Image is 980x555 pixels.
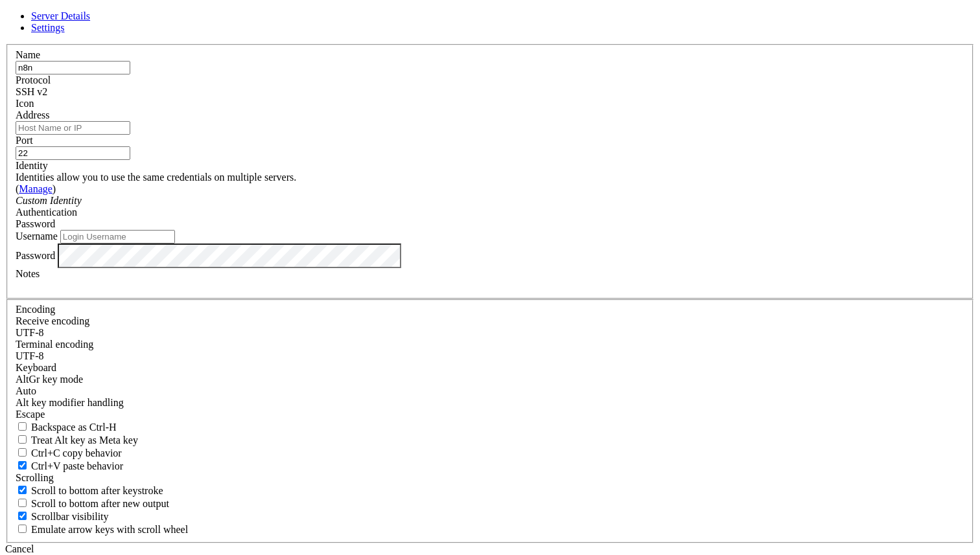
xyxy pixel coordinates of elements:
[16,460,123,471] label: Ctrl+V pastes if true, sends ^V to host if false. Ctrl+Shift+V sends ^V to host if true, pastes i...
[31,524,188,535] span: Emulate arrow keys with scroll wheel
[5,543,975,555] div: Cancel
[16,447,122,459] label: Ctrl-C copies if true, send ^C to host if false. Ctrl-Shift-C sends ^C to host if true, copies if...
[16,195,82,206] i: Custom Identity
[16,160,964,194] label: Identity
[16,146,130,160] input: Port Number
[16,109,49,120] label: Address
[16,98,34,109] label: Icon
[18,525,27,533] input: Emulate arrow keys with scroll wheel
[18,512,27,520] input: Scrollbar visibility
[16,74,51,85] label: Protocol
[16,409,964,420] div: Escape
[31,498,169,509] span: Scroll to bottom after new output
[16,315,89,326] label: Set the expected encoding for data received from the host. If the encodings do not match, visual ...
[18,486,27,494] input: Scroll to bottom after keystroke
[18,422,27,431] input: Backspace as Ctrl-H
[18,461,27,470] input: Ctrl+V paste behavior
[31,485,163,496] span: Scroll to bottom after keystroke
[19,183,52,194] a: Manage
[31,460,123,471] span: Ctrl+V paste behavior
[18,499,27,507] input: Scroll to bottom after new output
[16,195,964,207] div: Custom Identity
[16,397,124,408] label: Controls how the Alt key is handled. Escape: Send an ESC prefix. 8-Bit: Add 128 to the typed char...
[31,511,109,522] span: Scrollbar visibility
[16,231,58,242] label: Username
[31,22,65,33] a: Settings
[18,448,27,457] input: Ctrl+C copy behavior
[16,362,56,373] label: Keyboard
[16,249,55,260] label: Password
[16,511,109,522] label: The vertical scrollbar mode.
[16,121,130,135] input: Host Name or IP
[16,207,77,218] label: Authentication
[16,327,964,339] div: UTF-8
[16,135,33,146] label: Port
[16,183,56,194] span: ( )
[16,304,55,315] label: Encoding
[16,435,138,446] label: Whether the Alt key acts as a Meta key or as a distinct Alt key.
[16,498,169,509] label: Scroll to bottom after new output.
[16,339,93,350] label: The default terminal encoding. ISO-2022 enables character map translations (like graphics maps). ...
[31,422,117,433] span: Backspace as Ctrl-H
[16,485,163,496] label: Whether to scroll to the bottom on any keystroke.
[16,422,117,433] label: If true, the backspace should send BS ('\x08', aka ^H). Otherwise the backspace key should send '...
[16,49,40,60] label: Name
[16,86,964,98] div: SSH v2
[16,61,130,74] input: Server Name
[18,435,27,444] input: Treat Alt key as Meta key
[16,350,964,362] div: UTF-8
[16,524,188,535] label: When using the alternative screen buffer, and DECCKM (Application Cursor Keys) is active, mouse w...
[31,435,138,446] span: Treat Alt key as Meta key
[16,409,45,420] span: Escape
[16,218,964,230] div: Password
[16,268,40,279] label: Notes
[16,472,54,483] label: Scrolling
[60,230,175,244] input: Login Username
[31,10,90,21] a: Server Details
[16,385,964,397] div: Auto
[31,447,122,459] span: Ctrl+C copy behavior
[16,218,55,229] span: Password
[16,385,36,396] span: Auto
[16,172,964,183] div: Identities allow you to use the same credentials on multiple servers.
[16,327,44,338] span: UTF-8
[16,350,44,361] span: UTF-8
[16,86,47,97] span: SSH v2
[16,374,83,385] label: Set the expected encoding for data received from the host. If the encodings do not match, visual ...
